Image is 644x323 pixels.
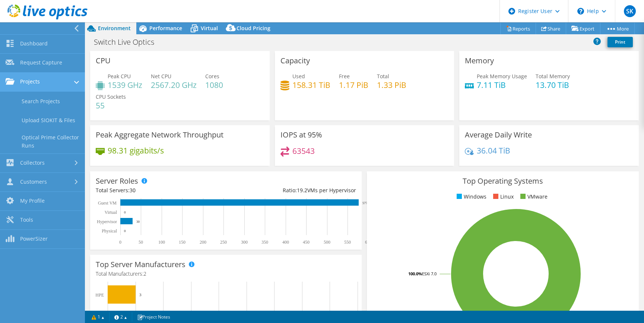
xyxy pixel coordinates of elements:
h4: 2567.20 GHz [151,81,197,89]
h1: Switch Live Optics [91,38,166,46]
text: 100 [158,240,165,245]
a: Reports [500,23,536,34]
span: Peak Memory Usage [477,73,527,80]
span: Used [292,73,305,80]
span: Cores [205,73,219,80]
span: 2 [143,270,146,277]
h3: Capacity [280,57,310,65]
h3: Top Server Manufacturers [96,260,185,269]
h3: Top Operating Systems [372,177,633,185]
h4: 13.70 TiB [536,81,570,89]
text: Virtual [105,210,117,215]
tspan: 100.0% [408,271,422,276]
li: VMware [518,193,548,201]
text: 50 [139,240,143,245]
h4: 7.11 TiB [477,81,527,89]
h3: Peak Aggregate Network Throughput [96,131,223,139]
h4: 1539 GHz [108,81,142,89]
h4: 1.17 PiB [339,81,368,89]
h3: Server Roles [96,177,138,185]
h4: 158.31 TiB [292,81,330,89]
a: Print [607,37,633,47]
svg: \n [577,8,584,15]
div: Ratio: VMs per Hypervisor [226,186,356,194]
text: Guest VM [98,200,117,206]
text: 200 [200,240,206,245]
text: HPE [95,292,104,298]
text: 0 [124,229,126,233]
span: Virtual [201,25,218,32]
a: 2 [109,312,132,322]
text: 550 [344,240,351,245]
span: Peak CPU [108,73,131,80]
text: 0 [124,210,126,214]
span: CPU Sockets [96,93,126,100]
a: Share [536,23,566,34]
text: 300 [241,240,248,245]
text: 450 [303,240,310,245]
h4: 1080 [205,81,223,89]
h3: CPU [96,57,111,65]
text: 3 [139,292,142,297]
h4: Total Manufacturers: [96,270,356,278]
span: Total [377,73,389,80]
text: 577 [362,201,368,205]
h4: 1.33 PiB [377,81,406,89]
span: Free [339,73,350,80]
h3: IOPS at 95% [280,131,322,139]
span: 19.2 [297,187,307,194]
span: Net CPU [151,73,171,80]
text: Hypervisor [97,219,117,224]
a: Project Notes [132,312,175,322]
tspan: ESXi 7.0 [422,271,437,276]
text: 30 [136,220,140,224]
span: 30 [130,187,136,194]
text: 150 [179,240,185,245]
span: Performance [149,25,182,32]
a: More [600,23,635,34]
text: 500 [324,240,330,245]
span: Total Memory [536,73,570,80]
h4: 36.04 TiB [477,146,510,155]
span: SK [624,5,636,17]
text: Physical [102,228,117,234]
div: Total Servers: [96,186,226,194]
span: Environment [98,25,131,32]
text: 400 [282,240,289,245]
h4: 55 [96,101,126,110]
text: 0 [119,240,121,245]
h3: Memory [465,57,494,65]
li: Windows [455,193,486,201]
a: 1 [86,312,110,322]
h4: 98.31 gigabits/s [108,146,164,155]
h4: 63543 [292,147,315,155]
a: Export [566,23,600,34]
li: Linux [491,193,514,201]
text: 250 [220,240,227,245]
h3: Average Daily Write [465,131,532,139]
text: 350 [261,240,268,245]
span: Cloud Pricing [237,25,270,32]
